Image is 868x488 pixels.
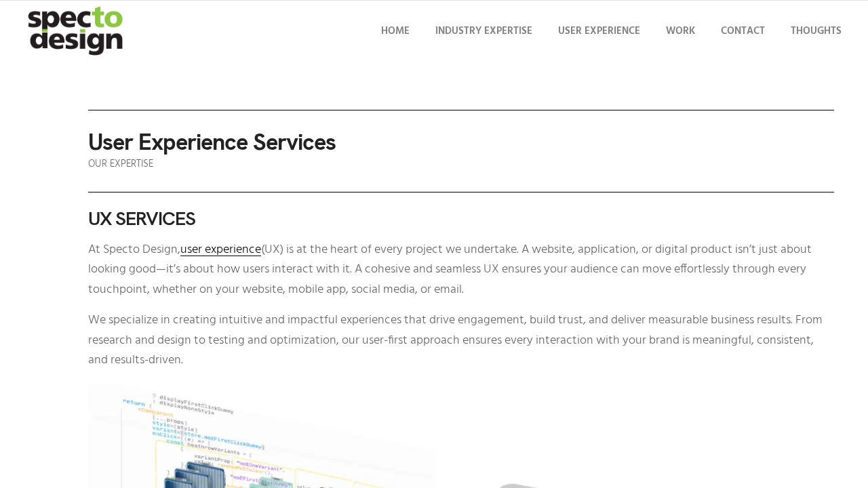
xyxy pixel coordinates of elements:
span: User Experience [558,23,640,39]
a: Thoughts [782,1,850,62]
span: Industry Expertise [435,23,532,39]
span: Work [666,23,695,39]
p: We specialize in creating intuitive and impactful experiences that drive engagement, build trust,... [88,310,834,371]
a: Work [657,1,704,62]
span: Home [381,23,410,39]
span: Contact [721,23,765,39]
p: OUR EXPERTISE [88,158,834,171]
a: User Experience [549,1,649,62]
span: Thoughts [791,23,842,39]
a: user experience [180,240,261,260]
h1: User Experience Services [88,129,834,155]
img: specto-logo-2020 [18,1,136,62]
a: Contact [712,1,774,62]
h2: UX SERVICES [88,208,834,229]
a: Home [372,1,418,62]
p: At Specto Design, (UX) is at the heart of every project we undertake. A website, application, or ... [88,240,834,300]
a: Industry Expertise [427,1,541,62]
